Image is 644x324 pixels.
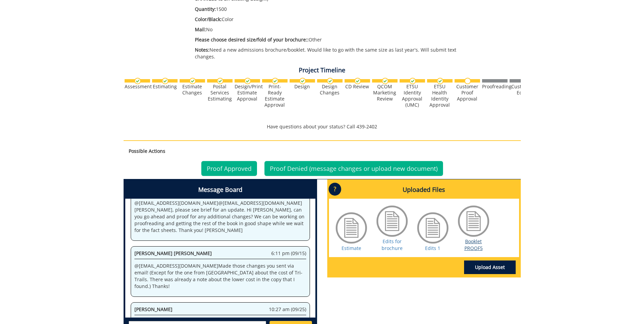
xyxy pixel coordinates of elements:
[425,245,440,251] a: Edits 1
[455,84,480,102] div: Customer Proof Approval
[290,84,315,90] div: Design
[382,78,388,84] img: checkmark
[152,84,178,90] div: Estimating
[125,84,150,90] div: Assessment
[354,78,361,84] img: checkmark
[180,84,205,96] div: Estimate Changes
[329,181,519,199] h4: Uploaded Files
[329,183,341,196] p: ?
[217,78,223,84] img: checkmark
[125,181,315,199] h4: Message Board
[162,78,168,84] img: checkmark
[195,16,461,23] p: Color
[134,306,172,312] span: [PERSON_NAME]
[134,263,306,290] p: @ [EMAIL_ADDRESS][DOMAIN_NAME] Made those changes you sent via email! (Except for the one from [G...
[201,161,257,176] a: Proof Approved
[195,16,222,22] span: Color/Black:
[262,84,288,108] div: Print-Ready Estimate Approval
[134,78,141,84] img: checkmark
[195,36,461,43] p: Other
[195,6,216,12] span: Quantity:
[195,47,209,53] span: Notes:
[464,78,471,84] img: no
[134,250,212,256] span: [PERSON_NAME] [PERSON_NAME]
[327,78,333,84] img: checkmark
[189,78,196,84] img: checkmark
[437,78,443,84] img: checkmark
[124,67,521,74] h4: Project Timeline
[134,200,306,234] p: @ [EMAIL_ADDRESS][DOMAIN_NAME] @ [EMAIL_ADDRESS][DOMAIN_NAME] [PERSON_NAME], please see brief for...
[195,26,461,33] p: No
[195,47,461,60] p: Need a new admissions brochure/booklet. Would like to go with the same size as last year's. Will ...
[207,84,233,102] div: Postal Services Estimating
[129,148,165,154] strong: Possible Actions
[342,245,361,251] a: Estimate
[482,84,508,90] div: Proofreading
[235,84,260,102] div: Design/Print Estimate Approval
[464,238,483,251] a: Booklet PROOF5
[269,306,306,313] span: 10:27 am (09/25)
[244,78,251,84] img: checkmark
[510,84,535,96] div: Customer Edits
[345,84,370,90] div: CD Review
[382,238,403,251] a: Edits for brochure
[264,161,443,176] a: Proof Denied (message changes or upload new document)
[317,84,343,96] div: Design Changes
[124,123,521,130] p: Have questions about your status? Call 439-2402
[400,84,425,108] div: ETSU Identity Approval (UMC)
[195,6,461,13] p: 1500
[427,84,453,108] div: ETSU Health Identity Approval
[464,260,516,274] a: Upload Asset
[372,84,398,102] div: QCOM Marketing Review
[409,78,416,84] img: checkmark
[272,78,278,84] img: checkmark
[299,78,306,84] img: checkmark
[271,250,306,257] span: 6:11 pm (09/15)
[195,36,309,43] span: Please choose desired size/fold of your brochure::
[195,26,206,33] span: Mail:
